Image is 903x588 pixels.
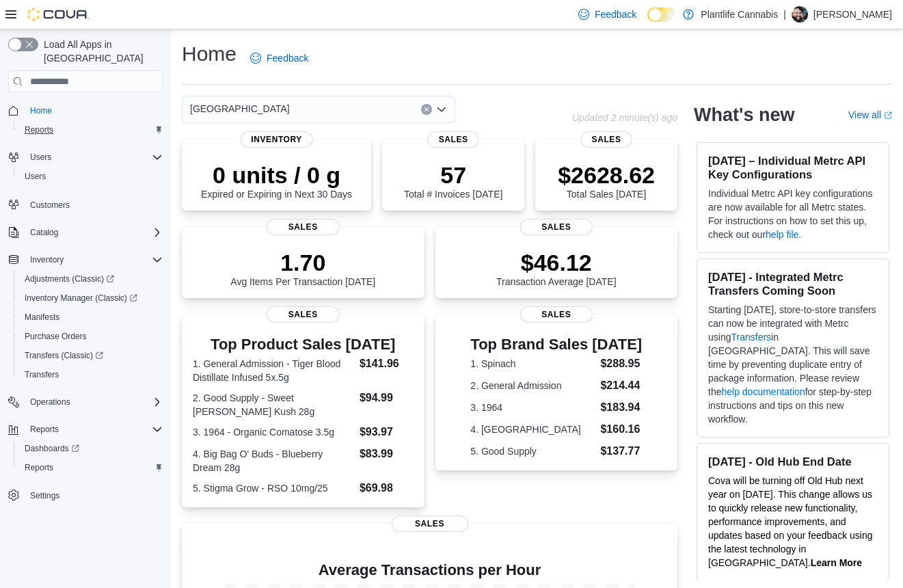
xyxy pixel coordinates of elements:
a: help documentation [721,386,805,397]
div: Total Sales [DATE] [558,161,655,200]
span: Transfers [25,369,59,380]
button: Operations [25,394,76,410]
dd: $214.44 [600,377,642,394]
span: Transfers [19,366,163,383]
span: Customers [30,200,70,211]
p: Updated 2 minute(s) ago [572,112,677,123]
button: Users [14,167,168,186]
span: Users [19,168,163,185]
span: Reports [25,462,53,473]
span: Purchase Orders [25,331,87,342]
span: Operations [30,397,70,407]
span: Catalog [25,224,163,241]
span: Catalog [30,227,58,238]
span: Reports [19,122,163,138]
a: help file [766,229,798,240]
span: Adjustments (Classic) [19,271,163,287]
dd: $137.77 [600,443,642,459]
span: Inventory [240,131,313,148]
button: Users [3,148,168,167]
h3: Top Brand Sales [DATE] [470,336,642,353]
p: Plantlife Cannabis [701,6,778,23]
p: Starting [DATE], store-to-store transfers can now be integrated with Metrc using in [GEOGRAPHIC_D... [708,303,878,426]
dd: $160.16 [600,421,642,438]
div: Avg Items Per Transaction [DATE] [230,249,375,287]
span: Cova will be turning off Old Hub next year on [DATE]. This change allows us to quickly release ne... [708,475,873,568]
button: Clear input [421,104,432,115]
p: 0 units / 0 g [201,161,352,189]
h3: Top Product Sales [DATE] [193,336,414,353]
a: Feedback [573,1,642,28]
button: Reports [3,420,168,439]
a: View allExternal link [848,109,892,120]
a: Users [19,168,51,185]
dd: $93.97 [360,424,414,440]
h3: [DATE] - Integrated Metrc Transfers Coming Soon [708,270,878,297]
button: Reports [25,421,64,438]
a: Dashboards [14,439,168,458]
button: Catalog [3,223,168,242]
dt: 1. General Admission - Tiger Blood Distillate Infused 5x.5g [193,357,354,384]
p: 1.70 [230,249,375,276]
span: Reports [25,421,163,438]
span: Operations [25,394,163,410]
span: Transfers (Classic) [19,347,163,364]
span: Manifests [19,309,163,325]
dt: 2. Good Supply - Sweet [PERSON_NAME] Kush 28g [193,391,354,418]
a: Feedback [245,44,314,72]
input: Dark Mode [647,8,676,22]
a: Transfers (Classic) [14,346,168,365]
dd: $183.94 [600,399,642,416]
dt: 4. Big Bag O' Buds - Blueberry Dream 28g [193,447,354,475]
span: Inventory [30,254,64,265]
span: Feedback [267,51,308,65]
span: Users [25,149,163,165]
button: Inventory [25,252,69,268]
p: Individual Metrc API key configurations are now available for all Metrc states. For instructions ... [708,187,878,241]
dt: 4. [GEOGRAPHIC_DATA] [470,423,595,436]
div: Total # Invoices [DATE] [404,161,502,200]
a: Inventory Manager (Classic) [19,290,143,306]
a: Reports [19,459,59,476]
span: Feedback [595,8,636,21]
span: [GEOGRAPHIC_DATA] [190,101,290,117]
a: Inventory Manager (Classic) [14,289,168,308]
button: Home [3,101,168,120]
span: Dashboards [19,440,163,457]
a: Manifests [19,309,65,325]
span: Manifests [25,312,59,323]
button: Manifests [14,308,168,327]
dd: $83.99 [360,446,414,462]
a: Customers [25,197,75,213]
span: Home [25,102,163,119]
span: Settings [25,487,163,504]
div: Expired or Expiring in Next 30 Days [201,161,352,200]
button: Purchase Orders [14,327,168,346]
button: Settings [3,485,168,505]
span: Sales [392,516,468,532]
img: Cova [27,8,89,21]
a: Reports [19,122,59,138]
span: Transfers (Classic) [25,350,103,361]
span: Reports [19,459,163,476]
span: Inventory Manager (Classic) [25,293,137,304]
dt: 3. 1964 - Organic Comatose 3.5g [193,425,354,439]
span: Reports [30,424,59,435]
p: $2628.62 [558,161,655,189]
span: Users [30,152,51,163]
dd: $69.98 [360,480,414,496]
span: Sales [520,306,593,323]
h3: [DATE] - Old Hub End Date [708,455,878,468]
button: Open list of options [436,104,447,115]
span: Purchase Orders [19,328,163,345]
span: Customers [25,196,163,213]
dt: 5. Good Supply [470,444,595,458]
h4: Average Transactions per Hour [193,562,666,578]
a: Transfers [19,366,64,383]
span: Inventory [25,252,163,268]
h2: What's new [694,104,794,126]
dd: $288.95 [600,356,642,372]
dt: 2. General Admission [470,379,595,392]
dd: $94.99 [360,390,414,406]
div: Transaction Average [DATE] [496,249,617,287]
